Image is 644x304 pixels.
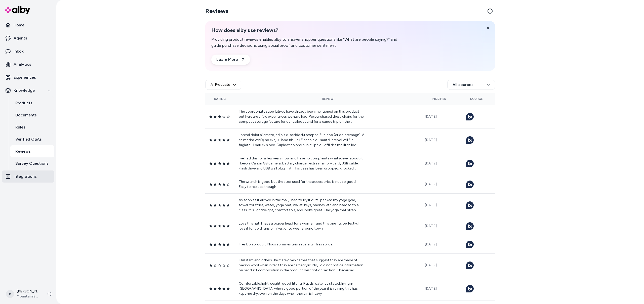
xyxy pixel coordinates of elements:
p: Experiences [14,74,36,80]
span: n [6,290,14,298]
p: The wrench is good but the steel used for the accessories is not so good. Easy to replace though [239,179,365,189]
p: Analytics [14,61,31,67]
a: Learn More [211,55,250,65]
p: [PERSON_NAME] [17,289,39,294]
a: Rules [10,121,54,133]
p: Providing product reviews enables alby to answer shopper questions like “What are people saying?”... [211,36,405,49]
a: Reviews [10,145,54,157]
a: Verified Q&As [10,133,54,145]
p: This item and others like it are given names that suggest they are made of merino wool when in fa... [239,258,365,273]
div: Rating [209,97,231,101]
p: As soon as it arrived in the mail, I had to try it out! I packed my yoga gear, towel, toiletries,... [239,198,365,213]
p: Rules [15,124,25,130]
span: [DATE] [425,286,437,291]
p: The appropriate superlatives have already been mentioned on this product but here are a few exper... [239,109,365,124]
h2: How does alby use reviews? [211,27,405,33]
p: Home [14,22,24,28]
p: Knowledge [14,88,35,94]
span: [DATE] [425,114,437,119]
a: Inbox [2,45,54,57]
span: [DATE] [425,182,437,186]
a: Agents [2,32,54,44]
span: [DATE] [425,138,437,142]
p: Verified Q&As [15,136,42,142]
p: Reviews [15,148,31,154]
span: [DATE] [425,263,437,267]
div: Review [239,97,417,101]
span: All sources [453,82,473,88]
span: [DATE] [425,203,437,207]
div: Modified [425,97,454,101]
a: Survey Questions [10,157,54,169]
a: Home [2,19,54,31]
p: Documents [15,112,37,118]
span: Mountain Equipment Company [17,294,39,299]
p: Love this hat! I have a bigger head for a woman, and this one fits perfectly. I love it for cold ... [239,221,365,231]
p: Inbox [14,48,24,54]
a: Experiences [2,71,54,83]
div: Source [462,97,491,101]
a: Analytics [2,58,54,70]
abbr: Enabling validation will send analytics events to the Bazaarvoice validation service. If an event... [2,28,31,32]
a: Products [10,97,54,109]
h2: Reviews [205,7,228,15]
a: Enable Validation [2,28,31,32]
img: alby Logo [5,6,30,14]
button: All Products [205,80,241,90]
span: [DATE] [425,161,437,165]
p: I've had this for a few years now and have no complaints whatsoever about it. I keep a Canon G9 c... [239,156,365,171]
a: Documents [10,109,54,121]
h5: Bazaarvoice Analytics content is not detected on this page. [2,12,73,20]
button: n[PERSON_NAME]Mountain Equipment Company [3,286,43,302]
button: Knowledge [2,84,54,97]
a: Integrations [2,170,54,183]
button: All sources [447,80,495,90]
p: Integrations [14,173,37,180]
p: Survey Questions [15,160,49,166]
p: Products [15,100,32,106]
span: [DATE] [425,242,437,246]
p: Analytics Inspector 1.7.0 [2,2,73,7]
p: Loremi dolor si ametc, adipis eli seddoeiu tempor i/ ut labo (et doloremagn). A enimadm veni'q no... [239,133,365,148]
p: Agents [14,35,27,41]
span: [DATE] [425,224,437,228]
p: Comfortable, light weight, good fitting. Repels water as stated, living in [GEOGRAPHIC_DATA] when... [239,281,365,296]
p: Très bon produit. Nous sommes très satisfaits. Très solide. [239,242,365,247]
